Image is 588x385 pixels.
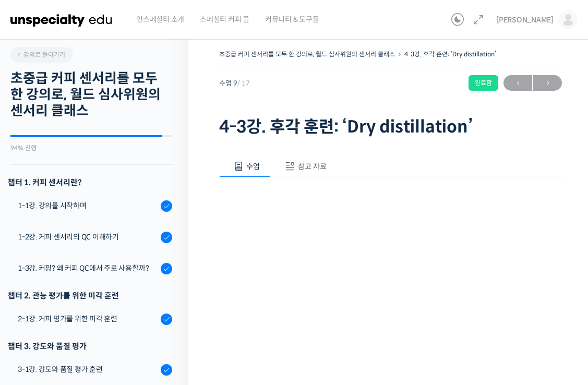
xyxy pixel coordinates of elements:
[246,162,260,171] span: 수업
[18,231,158,243] div: 1-2강. 커피 센서리의 QC 이해하기
[8,339,172,353] div: 챕터 3. 강도와 품질 평가
[404,50,496,58] a: 4-3강. 후각 훈련: ‘Dry distillation’
[8,175,172,189] h3: 챕터 1. 커피 센서리란?
[18,200,158,211] div: 1-1강. 강의를 시작하며
[219,117,562,137] h1: 4-3강. 후각 훈련: ‘Dry distillation’
[18,262,158,274] div: 1-3강. 커핑? 왜 커피 QC에서 주로 사용할까?
[219,50,395,58] a: 초중급 커피 센서리를 모두 한 강의로, 월드 심사위원의 센서리 클래스
[469,75,498,91] div: 완료함
[18,364,158,375] div: 3-1강. 강도와 품질 평가 훈련
[533,75,562,91] a: 다음→
[298,162,327,171] span: 참고 자료
[503,75,532,91] a: ←이전
[8,288,172,303] div: 챕터 2. 관능 평가를 위한 미각 훈련
[10,70,172,119] h2: 초중급 커피 센서리를 모두 한 강의로, 월드 심사위원의 센서리 클래스
[10,145,172,151] div: 94% 진행
[237,79,250,88] span: / 17
[219,80,250,87] span: 수업 9
[533,76,562,90] span: →
[10,47,73,63] a: 강의로 돌아가기
[503,76,532,90] span: ←
[18,313,158,324] div: 2-1강. 커피 평가를 위한 미각 훈련
[496,15,554,25] span: [PERSON_NAME]
[16,51,65,58] span: 강의로 돌아가기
